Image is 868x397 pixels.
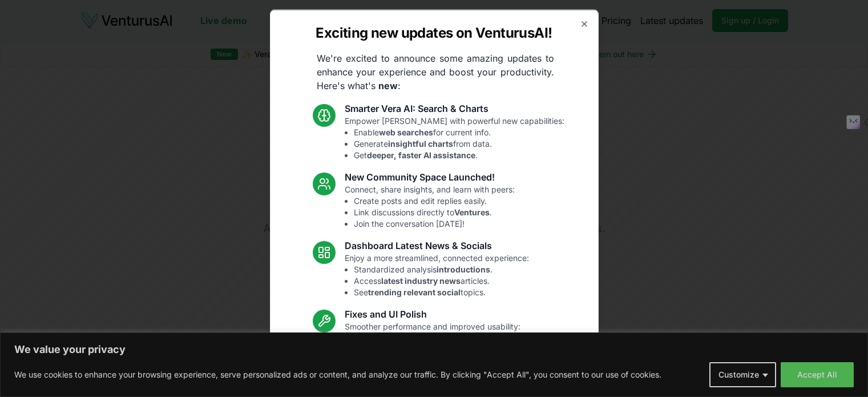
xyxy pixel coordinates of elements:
h3: Fixes and UI Polish [345,307,520,320]
p: Smoother performance and improved usability: [345,320,520,366]
li: Join the conversation [DATE]! [354,218,515,229]
li: Resolved Vera chart loading issue. [354,332,520,343]
p: Connect, share insights, and learn with peers: [345,183,515,229]
strong: new [378,79,398,91]
li: See topics. [354,286,529,298]
li: Create posts and edit replies easily. [354,195,515,206]
p: Enjoy a more streamlined, connected experience: [345,252,529,298]
li: Fixed mobile chat & sidebar glitches. [354,343,520,355]
li: Enable for current info. [354,126,564,138]
strong: introductions [437,264,490,274]
h3: New Community Space Launched! [345,170,515,183]
li: Get . [354,149,564,161]
p: We're excited to announce some amazing updates to enhance your experience and boost your producti... [308,51,563,92]
h3: Smarter Vera AI: Search & Charts [345,101,564,115]
strong: latest industry news [381,275,461,285]
li: Standardized analysis . [354,263,529,275]
h2: Exciting new updates on VenturusAI! [316,23,552,42]
li: Access articles. [354,275,529,286]
li: Generate from data. [354,138,564,149]
li: Link discussions directly to . [354,206,515,218]
strong: Ventures [454,207,490,216]
strong: trending relevant social [368,287,461,296]
strong: deeper, faster AI assistance [367,150,475,159]
strong: web searches [379,127,433,137]
p: Empower [PERSON_NAME] with powerful new capabilities: [345,115,564,161]
strong: insightful charts [388,138,453,148]
li: Enhanced overall UI consistency. [354,355,520,366]
h3: Dashboard Latest News & Socials [345,238,529,252]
